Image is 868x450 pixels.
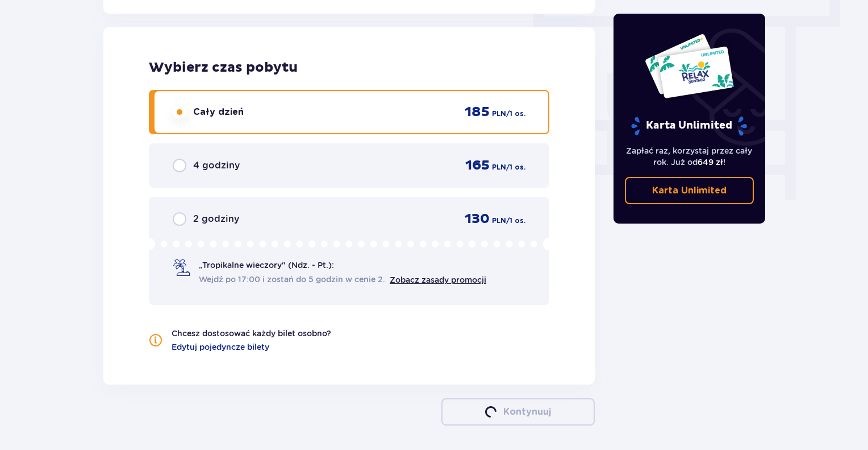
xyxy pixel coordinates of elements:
button: loaderKontynuuj [441,398,595,426]
p: PLN [492,162,506,172]
p: 185 [465,104,490,121]
p: 130 [465,210,490,228]
p: Kontynuuj [503,406,551,418]
p: Wybierz czas pobytu [149,59,549,76]
p: „Tropikalne wieczory" (Ndz. - Pt.): [199,259,334,271]
span: Wejdź po 17:00 i zostań do 5 godzin w cenie 2. [199,274,385,285]
p: Cały dzień [193,106,244,118]
p: PLN [492,216,506,226]
p: PLN [492,109,506,119]
p: Karta Unlimited [652,184,727,197]
p: Karta Unlimited [630,116,748,136]
a: Zobacz zasady promocji [390,275,486,284]
p: 2 godziny [193,213,239,225]
p: 4 godziny [193,159,240,172]
img: loader [485,406,497,418]
p: 165 [465,157,490,174]
p: Zapłać raz, korzystaj przez cały rok. Już od ! [625,145,754,168]
p: / 1 os. [506,109,525,119]
a: Karta Unlimited [625,177,754,204]
p: / 1 os. [506,162,525,172]
span: 649 zł [698,158,723,167]
p: Chcesz dostosować każdy bilet osobno? [172,328,331,339]
a: Edytuj pojedyncze bilety [172,341,269,353]
p: / 1 os. [506,216,525,226]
